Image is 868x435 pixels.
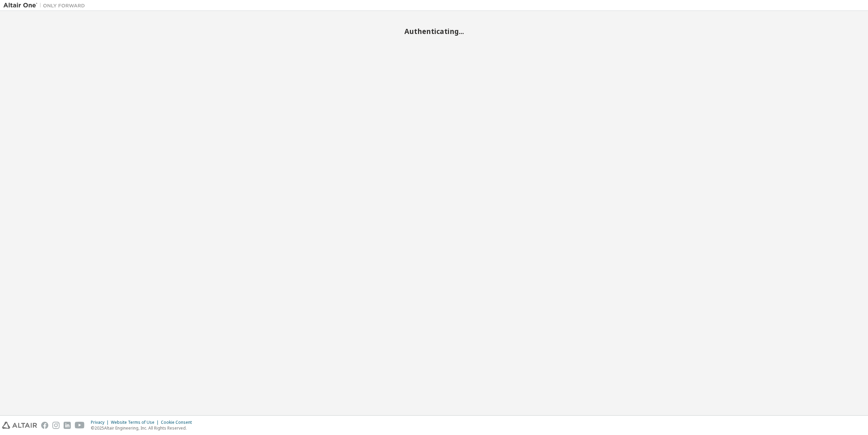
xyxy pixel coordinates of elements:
img: Altair One [3,2,88,9]
h2: Authenticating... [3,27,865,36]
div: Cookie Consent [161,420,196,425]
img: altair_logo.svg [2,422,37,429]
img: linkedin.svg [64,422,71,429]
img: instagram.svg [52,422,60,429]
div: Privacy [91,420,111,425]
img: youtube.svg [75,422,85,429]
div: Website Terms of Use [111,420,161,425]
p: © 2025 Altair Engineering, Inc. All Rights Reserved. [91,425,196,431]
img: facebook.svg [41,422,48,429]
